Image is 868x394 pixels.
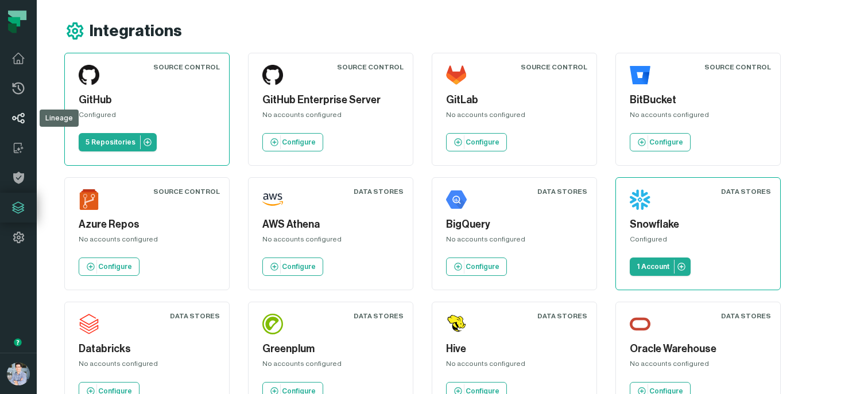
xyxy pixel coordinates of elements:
[79,314,99,334] img: Databricks
[466,262,499,271] p: Configure
[262,110,399,124] div: No accounts configured
[86,138,135,147] p: 5 Repositories
[704,63,771,72] div: Source Control
[79,258,139,276] a: Configure
[630,189,650,210] img: Snowflake
[262,258,323,276] a: Configure
[262,65,283,85] img: GitHub Enterprise Server
[630,314,650,334] img: Oracle Warehouse
[153,63,220,72] div: Source Control
[354,311,404,321] div: Data Stores
[630,217,766,232] h5: Snowflake
[721,187,771,196] div: Data Stores
[262,217,399,232] h5: AWS Athena
[630,258,691,276] a: 1 Account
[262,341,399,357] h5: Greenplum
[282,138,316,147] p: Configure
[721,311,771,321] div: Data Stores
[40,110,79,127] div: Lineage
[282,262,316,271] p: Configure
[446,258,507,276] a: Configure
[446,235,583,248] div: No accounts configured
[262,92,399,108] h5: GitHub Enterprise Server
[170,311,220,321] div: Data Stores
[13,337,23,348] div: Tooltip anchor
[630,359,766,373] div: No accounts configured
[79,341,215,357] h5: Databricks
[446,110,583,124] div: No accounts configured
[537,187,587,196] div: Data Stores
[262,314,283,334] img: Greenplum
[79,189,99,210] img: Azure Repos
[7,362,30,385] img: avatar of Alon Nafta
[446,189,467,210] img: BigQuery
[466,138,499,147] p: Configure
[262,133,323,151] a: Configure
[98,262,132,271] p: Configure
[446,314,467,334] img: Hive
[337,63,404,72] div: Source Control
[79,133,157,151] a: 5 Repositories
[446,65,467,85] img: GitLab
[262,235,399,248] div: No accounts configured
[79,92,215,108] h5: GitHub
[153,187,220,196] div: Source Control
[79,110,215,124] div: Configured
[630,133,691,151] a: Configure
[262,359,399,373] div: No accounts configured
[630,235,766,248] div: Configured
[630,341,766,357] h5: Oracle Warehouse
[446,133,507,151] a: Configure
[79,359,215,373] div: No accounts configured
[90,21,182,41] h1: Integrations
[446,217,583,232] h5: BigQuery
[79,217,215,232] h5: Azure Repos
[446,341,583,357] h5: Hive
[537,311,587,321] div: Data Stores
[446,92,583,108] h5: GitLab
[79,65,99,85] img: GitHub
[649,138,683,147] p: Configure
[446,359,583,373] div: No accounts configured
[521,63,587,72] div: Source Control
[630,65,650,85] img: BitBucket
[630,110,766,124] div: No accounts configured
[630,92,766,108] h5: BitBucket
[637,262,669,271] p: 1 Account
[79,235,215,248] div: No accounts configured
[262,189,283,210] img: AWS Athena
[354,187,404,196] div: Data Stores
